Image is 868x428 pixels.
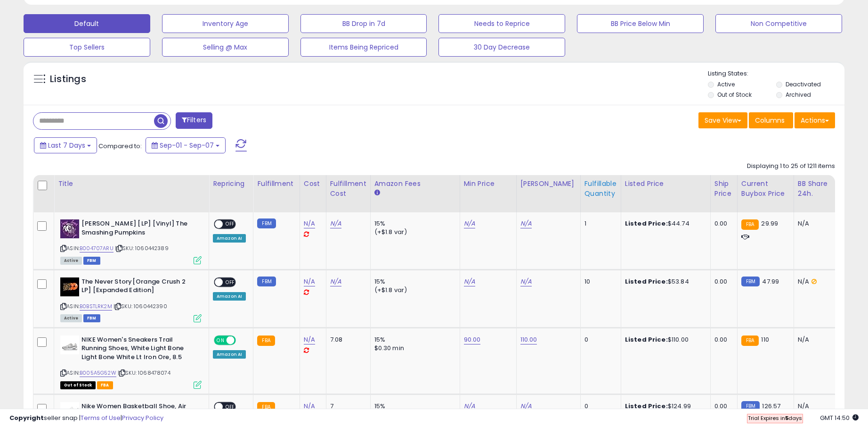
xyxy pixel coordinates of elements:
[160,141,214,150] span: Sep-01 - Sep-07
[798,219,829,228] div: N/A
[714,219,730,228] div: 0.00
[761,219,778,228] span: 29.99
[748,414,802,422] span: Trial Expires in days
[795,112,835,128] button: Actions
[741,336,759,346] small: FBA
[34,137,97,153] button: Last 7 Days
[83,257,100,265] span: FBM
[798,179,832,199] div: BB Share 24h.
[24,14,150,33] button: Default
[584,277,614,286] div: 10
[374,336,453,344] div: 15%
[714,336,730,344] div: 0.00
[257,336,275,346] small: FBA
[330,219,341,228] a: N/A
[785,414,788,422] b: 5
[235,336,250,344] span: OFF
[755,116,785,125] span: Columns
[60,277,202,321] div: ASIN:
[122,413,163,422] a: Privacy Policy
[520,219,532,228] a: N/A
[747,162,835,171] div: Displaying 1 to 25 of 1211 items
[717,91,752,99] label: Out of Stock
[625,336,703,344] div: $110.00
[118,369,170,377] span: | SKU: 1068478074
[58,179,205,189] div: Title
[625,335,668,344] b: Listed Price:
[438,14,565,33] button: Needs to Reprice
[114,302,167,310] span: | SKU: 1060442390
[520,335,537,344] a: 110.00
[717,80,735,88] label: Active
[304,277,315,286] a: N/A
[213,350,246,359] div: Amazon AI
[81,277,196,297] b: The Never Story[Orange Crush 2 LP] [Expanded Edition]
[374,179,456,189] div: Amazon Fees
[625,179,706,189] div: Listed Price
[520,179,576,189] div: [PERSON_NAME]
[223,278,238,286] span: OFF
[60,381,96,389] span: All listings that are currently out of stock and unavailable for purchase on Amazon
[761,335,769,344] span: 110
[714,179,733,199] div: Ship Price
[300,38,427,57] button: Items Being Repriced
[60,336,79,354] img: 31j5CwYpJPL._SL40_.jpg
[584,336,614,344] div: 0
[330,336,363,344] div: 7.08
[715,14,842,33] button: Non Competitive
[97,381,113,389] span: FBA
[213,292,246,301] div: Amazon AI
[330,277,341,286] a: N/A
[80,369,116,377] a: B005A5G52W
[257,218,276,228] small: FBM
[9,413,44,422] strong: Copyright
[625,277,703,286] div: $53.84
[60,314,82,322] span: All listings currently available for purchase on Amazon
[162,14,289,33] button: Inventory Age
[625,219,703,228] div: $44.74
[60,277,79,296] img: 41Q5geqDMUL._SL40_.jpg
[115,244,169,252] span: | SKU: 1060442389
[464,335,481,344] a: 90.00
[60,336,202,388] div: ASIN:
[300,14,427,33] button: BB Drop in 7d
[374,277,453,286] div: 15%
[213,179,249,189] div: Repricing
[24,38,150,57] button: Top Sellers
[60,219,79,238] img: 51uZmaXql1L._SL40_.jpg
[81,219,196,239] b: [PERSON_NAME] [LP] [Vinyl] The Smashing Pumpkins
[374,228,453,236] div: (+$1.8 var)
[304,219,315,228] a: N/A
[223,220,238,228] span: OFF
[625,277,668,286] b: Listed Price:
[749,112,793,128] button: Columns
[374,219,453,228] div: 15%
[584,219,614,228] div: 1
[762,277,779,286] span: 47.99
[304,335,315,344] a: N/A
[798,277,829,286] div: N/A
[708,69,844,78] p: Listing States:
[50,73,86,86] h5: Listings
[741,179,790,199] div: Current Buybox Price
[60,219,202,263] div: ASIN:
[464,179,512,189] div: Min Price
[48,141,85,150] span: Last 7 Days
[577,14,704,33] button: BB Price Below Min
[176,112,212,129] button: Filters
[584,179,617,199] div: Fulfillable Quantity
[330,179,366,199] div: Fulfillment Cost
[464,219,475,228] a: N/A
[625,219,668,228] b: Listed Price:
[60,257,82,265] span: All listings currently available for purchase on Amazon
[438,38,565,57] button: 30 Day Decrease
[257,277,276,286] small: FBM
[81,336,196,364] b: NIKE Women's Sneakers Trail Running Shoes, White Light Bone Light Bone White Lt Iron Ore, 8.5
[98,142,142,151] span: Compared to:
[698,112,747,128] button: Save View
[520,277,532,286] a: N/A
[374,189,380,197] small: Amazon Fees.
[81,413,121,422] a: Terms of Use
[374,344,453,352] div: $0.30 min
[80,302,112,311] a: B0BSTLRK2M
